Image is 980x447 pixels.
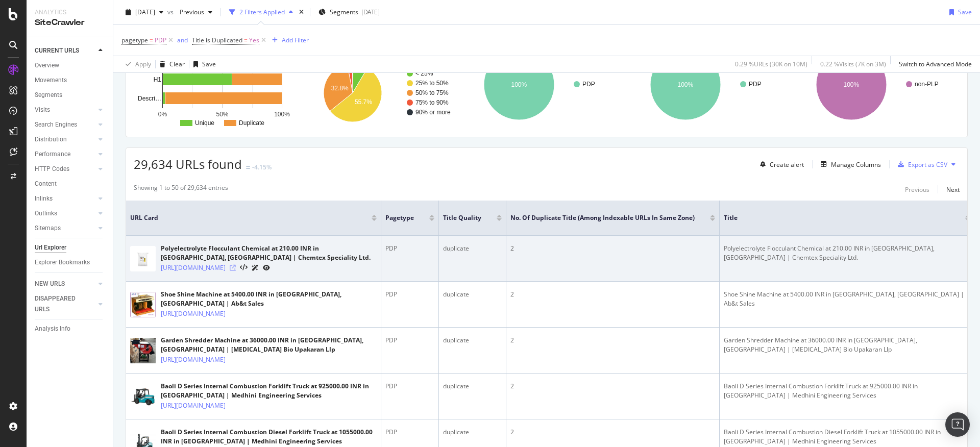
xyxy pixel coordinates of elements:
div: Add Filter [282,36,309,44]
div: Sitemaps [35,223,61,234]
div: Outlinks [35,208,57,219]
div: Save [958,8,972,16]
div: DISAPPEARED URLS [35,293,86,315]
a: CURRENT URLS [35,45,95,56]
div: Garden Shredder Machine at 36000.00 INR in [GEOGRAPHIC_DATA], [GEOGRAPHIC_DATA] | [MEDICAL_DATA] ... [724,336,970,354]
text: 100% [677,81,693,88]
text: PDP [582,81,595,88]
svg: A chart. [632,40,794,129]
img: main image [130,384,156,409]
text: non-PLP [915,81,939,88]
a: DISAPPEARED URLS [35,293,95,315]
text: Unique [195,119,214,127]
div: -4.15% [252,163,272,171]
div: Analytics [35,8,105,17]
text: 90% or more [415,109,451,116]
div: Polyelectrolyte Flocculant Chemical at 210.00 INR in [GEOGRAPHIC_DATA], [GEOGRAPHIC_DATA] | Chemt... [161,244,377,262]
button: and [177,35,188,45]
div: HTTP Codes [35,164,69,175]
div: SiteCrawler [35,17,105,29]
div: Url Explorer [35,242,66,253]
a: [URL][DOMAIN_NAME] [161,309,226,319]
span: Segments [330,8,358,16]
div: Explorer Bookmarks [35,257,90,268]
span: 29,634 URLs found [134,156,242,172]
span: vs [167,8,176,16]
div: 2 [510,290,715,299]
text: 32.8% [331,85,348,92]
div: CURRENT URLS [35,45,79,56]
a: Overview [35,60,106,71]
div: Visits [35,105,50,115]
button: Add Filter [268,34,309,46]
text: Duplicate [239,119,264,127]
div: Analysis Info [35,324,70,334]
div: PDP [385,428,434,437]
div: duplicate [443,244,502,253]
a: Analysis Info [35,324,106,334]
div: PDP [385,290,434,299]
div: duplicate [443,290,502,299]
text: 100% [511,81,527,88]
div: and [177,36,188,44]
svg: A chart. [466,40,627,129]
div: Baoli D Series Internal Combustion Forklift Truck at 925000.00 INR in [GEOGRAPHIC_DATA] | Medhini... [724,382,970,400]
div: Previous [905,185,929,194]
text: Descri… [138,95,161,102]
text: 50% [216,111,228,118]
text: 25% to 50% [415,80,449,87]
div: Next [946,185,960,194]
span: URL Card [130,213,369,222]
div: 0.22 % Visits ( 7K on 3M ) [820,60,886,68]
div: Movements [35,75,67,86]
a: Outlinks [35,208,95,219]
text: 75% to 90% [415,99,449,106]
div: duplicate [443,336,502,345]
div: Switch to Advanced Mode [899,60,972,68]
text: 100% [274,111,290,118]
div: Create alert [770,160,804,169]
a: Distribution [35,134,95,145]
text: 0% [158,111,167,118]
button: Switch to Advanced Mode [895,56,972,72]
div: Manage Columns [831,160,881,169]
svg: A chart. [134,40,293,129]
a: HTTP Codes [35,164,95,175]
div: Save [202,60,216,68]
a: Visits [35,105,95,115]
div: Polyelectrolyte Flocculant Chemical at 210.00 INR in [GEOGRAPHIC_DATA], [GEOGRAPHIC_DATA] | Chemt... [724,244,970,262]
div: Segments [35,90,62,101]
div: NEW URLS [35,279,65,289]
button: Segments[DATE] [314,4,384,20]
a: Movements [35,75,106,86]
button: Export as CSV [894,156,947,172]
div: 2 Filters Applied [239,8,285,16]
div: duplicate [443,382,502,391]
div: 2 [510,382,715,391]
span: Title Quality [443,213,481,222]
div: Search Engines [35,119,77,130]
a: Search Engines [35,119,95,130]
button: Save [945,4,972,20]
button: Manage Columns [817,158,881,170]
img: main image [130,246,156,271]
button: View HTML Source [240,264,248,271]
img: Equal [246,166,250,169]
text: 55.7% [355,98,372,106]
div: A chart. [798,40,960,129]
text: < 25% [415,70,433,77]
div: Open Intercom Messenger [945,412,970,437]
div: Export as CSV [908,160,947,169]
div: Clear [169,60,185,68]
a: Visit Online Page [230,265,236,271]
a: [URL][DOMAIN_NAME] [161,263,226,273]
button: Apply [121,56,151,72]
button: Save [189,56,216,72]
a: Url Explorer [35,242,106,253]
div: Distribution [35,134,67,145]
div: Baoli D Series Internal Combustion Diesel Forklift Truck at 1055000.00 INR in [GEOGRAPHIC_DATA] |... [161,428,377,446]
svg: A chart. [300,57,460,129]
button: Previous [176,4,216,20]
